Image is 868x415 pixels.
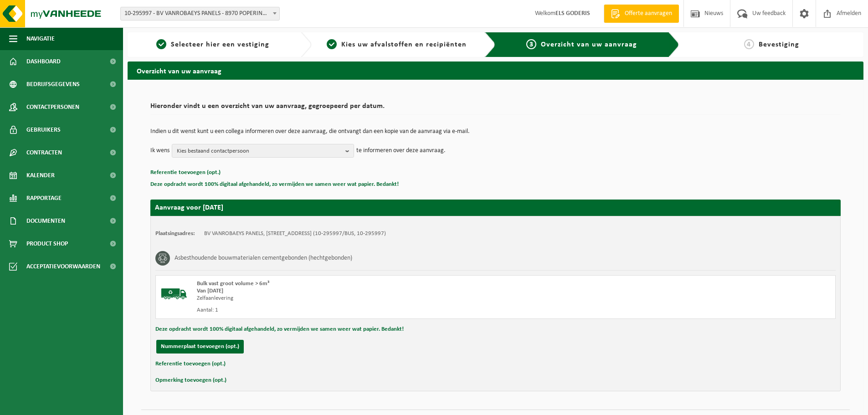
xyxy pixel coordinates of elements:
h3: Asbesthoudende bouwmaterialen cementgebonden (hechtgebonden) [175,251,352,266]
span: 10-295997 - BV VANROBAEYS PANELS - 8970 POPERINGE, BENELUXLAAN 12 [121,7,279,20]
a: 2Kies uw afvalstoffen en recipiënten [316,39,478,50]
a: Offerte aanvragen [604,5,679,23]
div: Zelfaanlevering [197,295,532,302]
p: Ik wens [150,144,169,158]
button: Referentie toevoegen (opt.) [150,167,221,179]
h2: Overzicht van uw aanvraag [128,61,863,79]
span: Contracten [26,141,62,164]
button: Deze opdracht wordt 100% digitaal afgehandeld, zo vermijden we samen weer wat papier. Bedankt! [150,179,399,190]
span: Navigatie [26,27,55,50]
span: 3 [526,39,536,49]
span: 1 [156,39,166,49]
div: Aantal: 1 [197,307,532,314]
span: Acceptatievoorwaarden [26,255,100,278]
span: Kalender [26,164,55,187]
span: Bulk vast groot volume > 6m³ [197,281,269,287]
span: 4 [744,39,754,49]
p: te informeren over deze aanvraag. [356,144,446,158]
span: Product Shop [26,232,68,255]
button: Referentie toevoegen (opt.) [155,358,226,370]
button: Deze opdracht wordt 100% digitaal afgehandeld, zo vermijden we samen weer wat papier. Bedankt! [155,323,404,335]
button: Opmerking toevoegen (opt.) [155,374,226,386]
button: Kies bestaand contactpersoon [172,144,354,158]
span: Bedrijfsgegevens [26,73,80,96]
strong: ELS GODERIS [555,10,590,17]
span: Offerte aanvragen [622,9,674,18]
span: Bevestiging [759,41,799,48]
strong: Plaatsingsadres: [155,231,195,236]
span: Rapportage [26,187,62,210]
p: Indien u dit wenst kunt u een collega informeren over deze aanvraag, die ontvangt dan een kopie v... [150,128,841,135]
img: BL-SO-LV.png [160,280,188,307]
strong: Van [DATE] [197,288,223,294]
span: Selecteer hier een vestiging [171,41,269,48]
button: Nummerplaat toevoegen (opt.) [156,340,244,354]
span: Kies bestaand contactpersoon [177,144,342,158]
span: Kies uw afvalstoffen en recipiënten [341,41,467,48]
span: 2 [327,39,337,49]
a: 1Selecteer hier een vestiging [132,39,293,50]
td: BV VANROBAEYS PANELS, [STREET_ADDRESS] (10-295997/BUS, 10-295997) [204,230,386,237]
strong: Aanvraag voor [DATE] [155,204,223,211]
span: Documenten [26,210,65,232]
span: Dashboard [26,50,61,73]
span: Gebruikers [26,118,61,141]
span: Overzicht van uw aanvraag [541,41,637,48]
h2: Hieronder vindt u een overzicht van uw aanvraag, gegroepeerd per datum. [150,102,841,115]
span: Contactpersonen [26,96,79,118]
span: 10-295997 - BV VANROBAEYS PANELS - 8970 POPERINGE, BENELUXLAAN 12 [120,7,280,20]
